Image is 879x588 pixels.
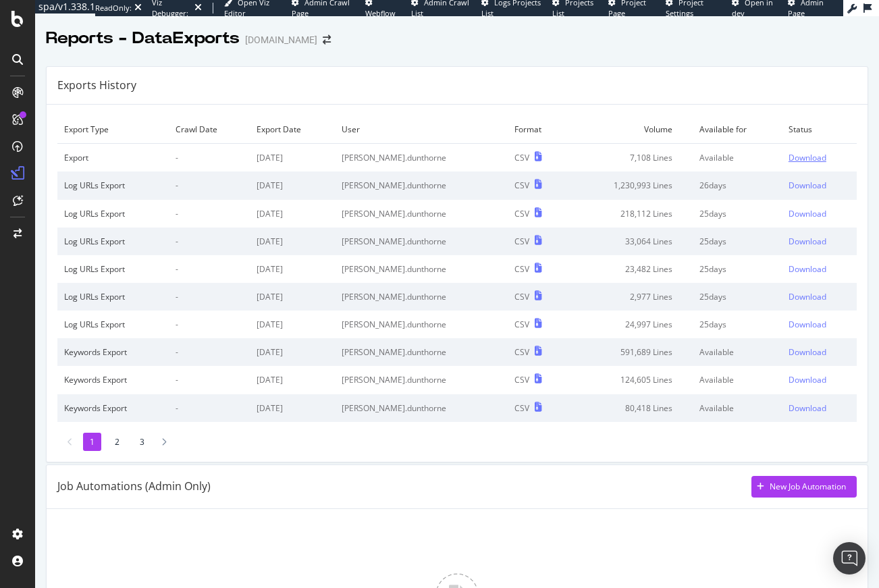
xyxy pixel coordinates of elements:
[169,338,250,366] td: -
[335,311,508,338] td: [PERSON_NAME].dunthorne
[250,311,335,338] td: [DATE]
[568,311,693,338] td: 24,997 Lines
[693,115,782,144] td: Available for
[335,200,508,228] td: [PERSON_NAME].dunthorne
[57,479,211,494] div: Job Automations (Admin Only)
[46,27,240,50] div: Reports - DataExports
[64,236,162,247] div: Log URLs Export
[250,171,335,199] td: [DATE]
[514,263,529,275] div: CSV
[169,171,250,199] td: -
[335,366,508,394] td: [PERSON_NAME].dunthorne
[169,283,250,311] td: -
[568,200,693,228] td: 218,112 Lines
[57,78,136,93] div: Exports History
[789,180,850,191] a: Download
[335,115,508,144] td: User
[789,236,826,247] div: Download
[250,394,335,422] td: [DATE]
[514,208,529,219] div: CSV
[693,171,782,199] td: 26 days
[789,374,826,385] div: Download
[514,374,529,385] div: CSV
[568,255,693,283] td: 23,482 Lines
[789,319,826,330] div: Download
[335,283,508,311] td: [PERSON_NAME].dunthorne
[514,319,529,330] div: CSV
[335,171,508,199] td: [PERSON_NAME].dunthorne
[169,366,250,394] td: -
[250,338,335,366] td: [DATE]
[568,144,693,172] td: 7,108 Lines
[789,291,850,302] a: Download
[335,144,508,172] td: [PERSON_NAME].dunthorne
[699,346,775,358] div: Available
[789,236,850,247] a: Download
[514,291,529,302] div: CSV
[335,255,508,283] td: [PERSON_NAME].dunthorne
[568,115,693,144] td: Volume
[789,180,826,191] div: Download
[568,366,693,394] td: 124,605 Lines
[699,402,775,414] div: Available
[514,346,529,358] div: CSV
[64,208,162,219] div: Log URLs Export
[789,402,850,414] a: Download
[699,152,775,163] div: Available
[568,228,693,255] td: 33,064 Lines
[169,200,250,228] td: -
[365,8,396,18] span: Webflow
[789,402,826,414] div: Download
[751,476,857,498] button: New Job Automation
[514,152,529,163] div: CSV
[568,338,693,366] td: 591,689 Lines
[508,115,568,144] td: Format
[245,33,317,47] div: [DOMAIN_NAME]
[133,433,151,451] li: 3
[169,255,250,283] td: -
[770,481,846,492] div: New Job Automation
[64,346,162,358] div: Keywords Export
[64,152,162,163] div: Export
[789,374,850,385] a: Download
[323,35,331,45] div: arrow-right-arrow-left
[250,366,335,394] td: [DATE]
[64,291,162,302] div: Log URLs Export
[250,144,335,172] td: [DATE]
[693,255,782,283] td: 25 days
[789,319,850,330] a: Download
[693,228,782,255] td: 25 days
[57,115,169,144] td: Export Type
[789,152,850,163] a: Download
[789,263,850,275] a: Download
[789,208,826,219] div: Download
[64,374,162,385] div: Keywords Export
[83,433,101,451] li: 1
[789,291,826,302] div: Download
[108,433,126,451] li: 2
[693,283,782,311] td: 25 days
[789,346,850,358] a: Download
[335,394,508,422] td: [PERSON_NAME].dunthorne
[568,394,693,422] td: 80,418 Lines
[169,115,250,144] td: Crawl Date
[64,180,162,191] div: Log URLs Export
[335,338,508,366] td: [PERSON_NAME].dunthorne
[250,283,335,311] td: [DATE]
[568,171,693,199] td: 1,230,993 Lines
[95,3,132,14] div: ReadOnly:
[693,200,782,228] td: 25 days
[250,255,335,283] td: [DATE]
[789,152,826,163] div: Download
[169,144,250,172] td: -
[335,228,508,255] td: [PERSON_NAME].dunthorne
[789,208,850,219] a: Download
[169,311,250,338] td: -
[514,236,529,247] div: CSV
[250,115,335,144] td: Export Date
[568,283,693,311] td: 2,977 Lines
[782,115,857,144] td: Status
[250,200,335,228] td: [DATE]
[833,542,865,574] div: Open Intercom Messenger
[64,263,162,275] div: Log URLs Export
